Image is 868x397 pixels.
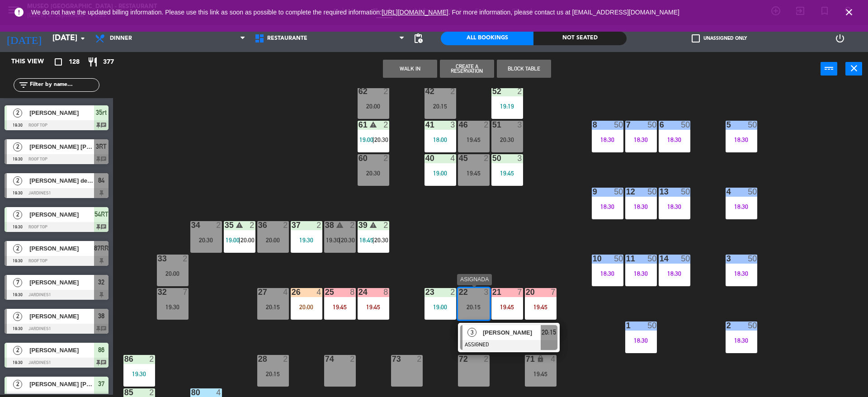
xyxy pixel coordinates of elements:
[647,255,656,263] div: 50
[103,57,114,67] span: 377
[660,121,660,129] div: 6
[13,210,22,219] span: 2
[326,236,340,244] span: 19:30
[29,80,99,90] input: Filter by name...
[626,121,627,129] div: 7
[13,380,22,389] span: 2
[659,137,690,143] div: 18:30
[748,188,757,196] div: 50
[517,87,523,95] div: 2
[835,33,845,44] i: power_settings_new
[660,255,660,263] div: 14
[626,188,627,196] div: 12
[849,63,859,74] i: close
[29,176,94,185] span: [PERSON_NAME] de la [PERSON_NAME]
[483,328,541,337] span: [PERSON_NAME]
[647,188,656,196] div: 50
[157,270,189,277] div: 20:00
[373,136,374,143] span: |
[14,7,24,18] i: error
[425,304,456,310] div: 19:00
[692,34,700,43] span: check_box_outline_blank
[29,142,94,151] span: [PERSON_NAME] [PERSON_NAME] Cohelo
[457,274,492,285] div: ASIGNADA
[383,87,389,95] div: 2
[359,121,359,129] div: 61
[358,103,389,109] div: 20:00
[283,355,288,363] div: 2
[517,154,523,162] div: 3
[369,221,377,229] i: warning
[659,203,690,210] div: 18:30
[681,255,690,263] div: 50
[748,321,757,330] div: 50
[339,236,341,244] span: |
[94,243,108,254] span: 87RR
[625,337,657,344] div: 18:30
[183,255,188,263] div: 2
[13,244,22,253] span: 2
[325,221,325,229] div: 38
[726,203,757,210] div: 18:30
[491,103,523,109] div: 19:19
[13,176,22,185] span: 2
[359,87,359,95] div: 62
[533,32,626,45] div: Not seated
[614,255,623,263] div: 50
[525,371,557,377] div: 19:45
[236,221,243,229] i: warning
[625,203,657,210] div: 18:30
[383,60,437,78] button: WALK IN
[491,170,523,176] div: 19:45
[98,175,104,186] span: 84
[316,288,322,296] div: 4
[660,188,660,196] div: 13
[216,388,222,397] div: 4
[484,154,489,162] div: 2
[726,137,757,143] div: 18:30
[29,210,94,219] span: [PERSON_NAME]
[484,355,489,363] div: 2
[448,9,679,16] a: . For more information, please contact us at [EMAIL_ADDRESS][DOMAIN_NAME]
[29,278,94,287] span: [PERSON_NAME]
[13,346,22,355] span: 2
[13,109,22,118] span: 2
[226,236,240,244] span: 19:00
[692,34,747,43] label: Unassigned only
[258,355,259,363] div: 28
[517,121,523,129] div: 3
[29,379,94,389] span: [PERSON_NAME] [PERSON_NAME]
[491,137,523,143] div: 20:30
[537,355,544,363] i: lock
[359,288,359,296] div: 24
[425,137,456,143] div: 18:00
[29,345,94,355] span: [PERSON_NAME]
[358,304,389,310] div: 19:45
[77,33,88,44] i: arrow_drop_down
[359,136,373,143] span: 19:00
[350,221,355,229] div: 2
[291,304,322,310] div: 20:00
[149,355,155,363] div: 2
[358,170,389,176] div: 20:30
[98,277,104,288] span: 32
[359,236,373,244] span: 18:45
[325,288,325,296] div: 25
[525,304,557,310] div: 19:45
[626,255,627,263] div: 11
[239,236,241,244] span: |
[614,121,623,129] div: 50
[283,288,288,296] div: 4
[625,270,657,277] div: 18:30
[592,203,623,210] div: 18:30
